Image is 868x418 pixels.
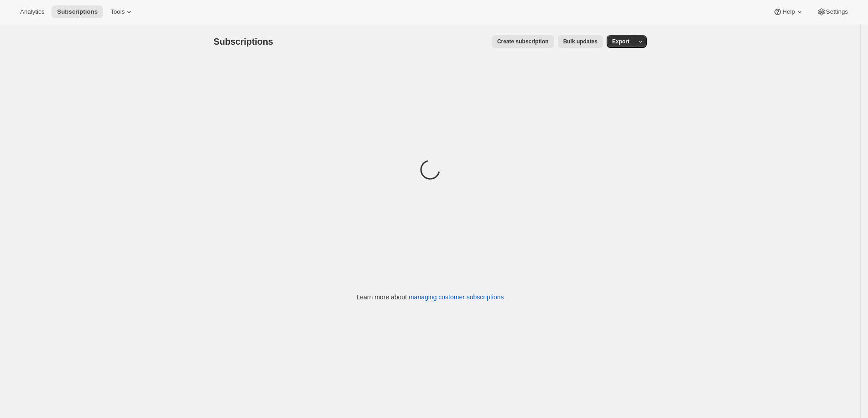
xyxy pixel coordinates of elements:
span: Analytics [20,8,44,16]
button: Help [768,5,809,18]
span: Subscriptions [213,37,273,47]
button: Bulk updates [558,35,603,48]
button: Create subscription [492,35,554,48]
span: Help [782,8,795,16]
button: Tools [105,5,139,18]
button: Export [607,35,635,48]
a: managing customer subscriptions [409,293,504,301]
span: Create subscription [497,38,549,45]
span: Export [612,38,629,45]
button: Analytics [15,5,50,18]
button: Subscriptions [52,5,103,18]
span: Bulk updates [563,38,598,45]
button: Settings [811,5,853,18]
span: Tools [110,8,125,16]
span: Subscriptions [57,8,98,16]
span: Settings [826,8,848,16]
p: Learn more about [357,293,504,302]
